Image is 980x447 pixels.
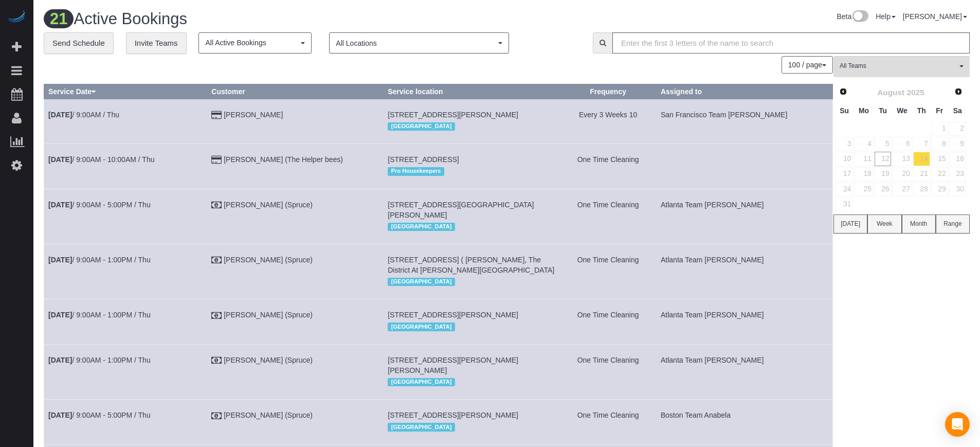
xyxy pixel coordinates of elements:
[48,201,72,209] b: [DATE]
[949,152,966,166] a: 16
[388,120,555,133] div: Location
[48,411,151,419] a: [DATE]/ 9:00AM - 5:00PM / Thu
[931,152,948,166] a: 15
[211,156,222,164] i: Credit Card Payment
[936,106,943,115] span: Friday
[949,122,966,136] a: 2
[384,84,560,99] th: Service location
[560,299,657,344] td: Frequency
[836,197,853,211] a: 31
[44,400,207,444] td: Schedule date
[840,106,849,115] span: Sunday
[612,32,970,53] input: Enter the first 3 letters of the name to search
[892,152,912,166] a: 13
[329,32,509,53] button: All Locations
[388,278,455,286] span: [GEOGRAPHIC_DATA]
[211,257,222,264] i: Check Payment
[211,202,222,209] i: Check Payment
[560,244,657,299] td: Frequency
[48,411,72,419] b: [DATE]
[6,10,27,25] img: Automaid Logo
[384,99,560,144] td: Service location
[44,9,74,28] span: 21
[833,214,867,234] button: [DATE]
[126,32,187,54] a: Invite Teams
[875,137,892,151] a: 5
[388,201,534,219] span: [STREET_ADDRESS][GEOGRAPHIC_DATA][PERSON_NAME]
[48,356,151,364] a: [DATE]/ 9:00AM - 1:00PM / Thu
[388,356,518,374] span: [STREET_ADDRESS][PERSON_NAME][PERSON_NAME]
[384,400,560,444] td: Service location
[656,189,832,244] td: Assigned to
[207,99,384,144] td: Customer
[892,137,912,151] a: 6
[388,420,555,434] div: Location
[875,182,892,196] a: 26
[48,356,72,364] b: [DATE]
[854,152,873,166] a: 11
[913,182,930,196] a: 28
[560,84,657,99] th: Frequency
[44,189,207,244] td: Schedule date
[931,167,948,181] a: 22
[867,214,901,234] button: Week
[656,99,832,144] td: Assigned to
[388,323,455,331] span: [GEOGRAPHIC_DATA]
[906,88,924,97] span: 2025
[388,256,554,274] span: [STREET_ADDRESS] ( [PERSON_NAME], The District At [PERSON_NAME][GEOGRAPHIC_DATA]
[859,106,869,115] span: Monday
[44,344,207,399] td: Schedule date
[48,311,72,319] b: [DATE]
[875,167,892,181] a: 19
[836,152,853,166] a: 10
[836,167,853,181] a: 17
[388,378,455,386] span: [GEOGRAPHIC_DATA]
[903,12,967,21] a: [PERSON_NAME]
[388,111,518,119] span: [STREET_ADDRESS][PERSON_NAME]
[877,88,904,97] span: August
[782,56,833,74] button: 100 / page
[560,99,657,144] td: Frequency
[207,84,384,99] th: Customer
[902,214,936,234] button: Month
[198,32,312,53] button: All Active Bookings
[560,400,657,444] td: Frequency
[954,87,963,96] span: Next
[336,38,496,48] span: All Locations
[913,167,930,181] a: 21
[48,111,72,119] b: [DATE]
[224,201,313,209] a: [PERSON_NAME] (Spruce)
[656,244,832,299] td: Assigned to
[875,152,892,166] a: 12
[854,167,873,181] a: 18
[48,155,72,164] b: [DATE]
[949,137,966,151] a: 9
[211,413,222,420] i: Check Payment
[854,182,873,196] a: 25
[879,106,887,115] span: Tuesday
[897,106,908,115] span: Wednesday
[931,137,948,151] a: 8
[207,144,384,189] td: Customer
[656,84,832,99] th: Assigned to
[44,144,207,189] td: Schedule date
[913,152,930,166] a: 14
[207,299,384,344] td: Customer
[44,32,114,54] a: Send Schedule
[224,356,313,364] a: [PERSON_NAME] (Spruce)
[931,182,948,196] a: 29
[560,144,657,189] td: Frequency
[224,111,283,119] a: [PERSON_NAME]
[953,106,962,115] span: Saturday
[656,144,832,189] td: Assigned to
[560,189,657,244] td: Frequency
[876,12,896,21] a: Help
[384,299,560,344] td: Service location
[48,111,119,119] a: [DATE]/ 9:00AM / Thu
[384,344,560,399] td: Service location
[48,201,151,209] a: [DATE]/ 9:00AM - 5:00PM / Thu
[205,38,298,48] span: All Active Bookings
[211,312,222,319] i: Check Payment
